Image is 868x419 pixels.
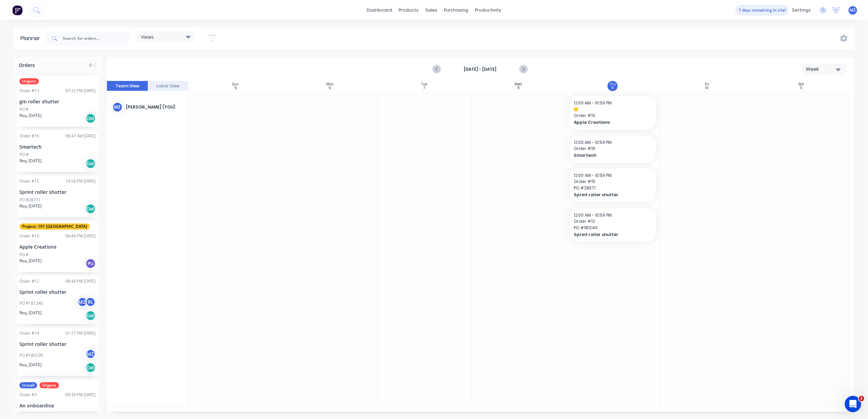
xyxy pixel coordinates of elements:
[85,297,96,307] div: RL
[574,139,612,145] span: 12:00 AM - 10:59 PM
[19,203,42,209] span: Req. [DATE]
[65,88,96,94] div: 07:32 PM [DATE]
[574,185,652,191] span: PO # 28371
[19,158,42,164] span: Req. [DATE]
[85,363,96,373] div: Del
[19,402,96,409] div: An onboarding
[799,82,804,86] div: Sat
[19,382,37,388] span: Install
[574,218,652,224] span: Order # 12
[65,178,96,184] div: 10:56 PM [DATE]
[19,98,96,105] div: gm roller shutter
[574,179,652,185] span: Order # 15
[19,310,42,316] span: Req. [DATE]
[85,311,96,321] div: Del
[19,352,43,358] div: PO #185530
[65,330,96,336] div: 01:17 PM [DATE]
[422,5,441,15] div: sales
[85,349,96,359] div: MZ
[705,82,709,86] div: Fri
[19,88,39,94] div: Order # 13
[112,102,123,112] div: MZ
[326,82,334,86] div: Mon
[574,113,652,119] span: Order # 10
[19,113,42,119] span: Req. [DATE]
[107,81,148,91] button: Team View
[65,233,96,239] div: 06:44 PM [DATE]
[329,86,331,90] div: 6
[574,146,652,152] span: Order # 16
[141,33,154,40] span: Views
[574,192,644,198] span: Sprint roller shutter
[19,392,37,398] div: Order # 3
[441,5,472,15] div: purchasing
[859,396,864,401] span: 1
[789,5,814,15] div: settings
[518,86,519,90] div: 8
[126,104,183,110] div: [PERSON_NAME] (You)
[19,300,43,306] div: PO #181240
[574,172,612,178] span: 12:00 AM - 10:59 PM
[446,66,514,72] strong: [DATE] - [DATE]
[610,82,616,86] div: Thu
[574,225,652,231] span: PO # 181240
[19,288,96,296] div: Sprint roller shutter
[63,32,130,45] input: Search for orders...
[65,133,96,139] div: 08:47 AM [DATE]
[423,86,425,90] div: 7
[19,330,39,336] div: Order # 14
[19,278,39,284] div: Order # 12
[574,119,644,125] span: Apple Creations
[19,362,42,368] span: Req. [DATE]
[806,66,837,73] div: Week
[65,278,96,284] div: 06:44 PM [DATE]
[845,396,861,412] iframe: Intercom live chat
[19,197,41,203] div: PO #28371
[736,5,789,15] button: 1 days remaining in trial
[19,133,39,139] div: Order # 16
[705,86,709,90] div: 10
[19,152,29,158] div: PO #
[800,86,802,90] div: 11
[65,392,96,398] div: 09:34 PM [DATE]
[85,158,96,169] div: Del
[19,258,42,264] span: Req. [DATE]
[12,5,22,15] img: Factory
[77,297,88,307] div: MZ
[19,78,39,84] span: Urgent
[19,143,96,150] div: Smartech
[40,382,59,388] span: Urgent
[85,258,96,269] div: PU
[19,233,39,239] div: Order # 10
[85,113,96,123] div: Del
[235,86,237,90] div: 5
[395,5,422,15] div: products
[574,152,644,158] span: Smartech
[515,82,522,86] div: Wed
[363,5,395,15] a: dashboard
[232,82,239,86] div: Sun
[20,34,44,43] div: Planner
[19,340,96,348] div: Sprint roller shutter
[802,63,846,75] button: Week
[19,106,29,113] div: PO #
[19,178,39,184] div: Order # 15
[19,243,96,250] div: Apple Creations
[19,223,90,230] span: Project: 101 [GEOGRAPHIC_DATA]
[574,100,612,106] span: 12:00 AM - 10:59 PM
[574,232,644,238] span: Sprint roller shutter
[850,7,856,13] span: MZ
[19,62,35,69] span: Orders
[19,188,96,196] div: Sprint roller shutter
[85,204,96,214] div: Del
[612,86,614,90] div: 9
[472,5,505,15] div: productivity
[421,82,427,86] div: Tue
[574,212,612,218] span: 12:00 AM - 10:59 PM
[19,252,29,258] div: PO #
[148,81,189,91] button: Label View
